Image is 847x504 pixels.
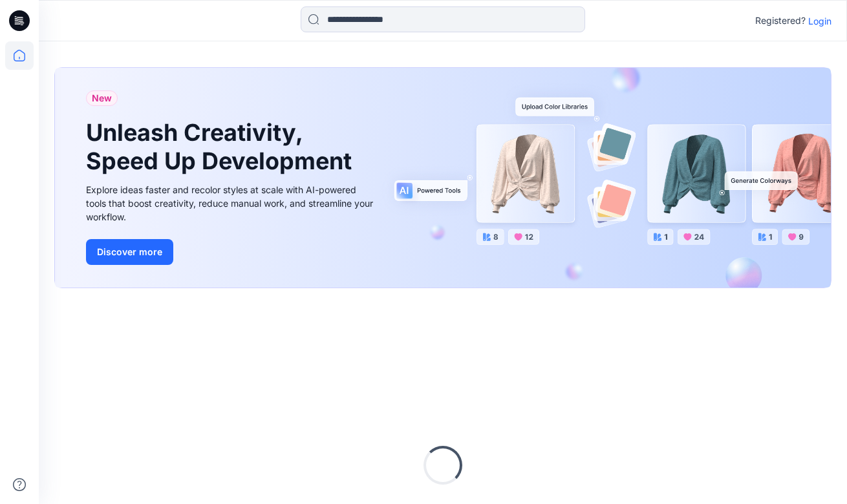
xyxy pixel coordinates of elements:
p: Login [808,14,831,28]
h1: Unleash Creativity, Speed Up Development [86,119,358,174]
button: Discover more [86,239,173,265]
p: Registered? [755,13,806,28]
div: Explore ideas faster and recolor styles at scale with AI-powered tools that boost creativity, red... [86,183,377,224]
span: New [92,90,112,106]
a: Discover more [86,239,377,265]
